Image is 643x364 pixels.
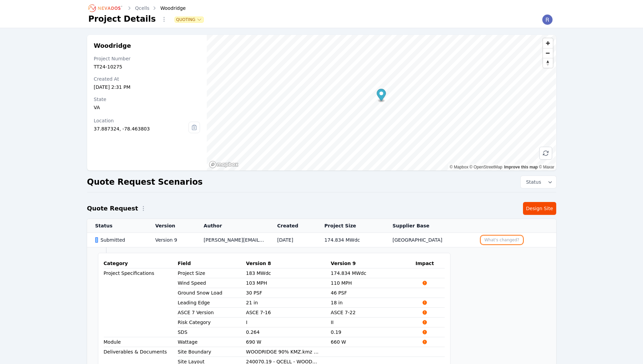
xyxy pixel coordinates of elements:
[331,259,416,268] th: Version 9
[104,268,178,337] td: Project Specifications
[94,84,200,90] div: [DATE] 2:31 PM
[450,165,468,169] a: Mapbox
[384,233,473,247] td: [GEOGRAPHIC_DATA]
[209,161,239,168] a: Mapbox homepage
[87,219,147,233] th: Status
[377,89,386,103] div: Map marker
[269,233,316,247] td: [DATE]
[316,219,384,233] th: Project Size
[178,347,246,357] td: Site Boundary
[94,96,200,103] div: State
[469,165,502,169] a: OpenStreetMap
[539,165,555,169] a: Maxar
[135,5,149,12] a: Qcells
[94,125,189,132] div: 37.887324, -78.463803
[178,318,246,327] td: Risk Category
[246,278,331,288] td: 103 MPH
[151,5,186,12] div: Woodridge
[147,233,196,247] td: Version 9
[246,259,331,268] th: Version 8
[175,17,204,22] button: Quoting
[331,298,416,308] td: 18 in
[331,278,416,288] td: 110 MPH
[416,310,434,315] span: Impacts Structural Calculations
[94,55,200,62] div: Project Number
[331,288,416,298] td: 46 PSF
[87,204,138,213] h2: Quote Request
[178,278,246,288] td: Wind Speed
[543,48,553,58] button: Zoom out
[521,176,556,188] button: Status
[88,14,156,24] h1: Project Details
[178,268,246,278] td: Project Size
[416,320,434,325] span: Impacts Structural Calculations
[331,268,416,278] td: 174.834 MWdc
[246,348,320,355] div: WOODRIDGE 90% KMZ.kmz (1.7 MB)
[196,219,269,233] th: Author
[316,233,384,247] td: 174.834 MWdc
[94,104,200,111] div: VA
[94,117,189,124] div: Location
[94,76,200,82] div: Created At
[104,337,178,347] td: Module
[178,288,246,298] td: Ground Snow Load
[246,268,331,278] td: 183 MWdc
[246,337,331,347] td: 690 W
[416,280,434,286] span: Impacts Structural Calculations
[178,259,246,268] th: Field
[331,308,416,318] td: ASCE 7-22
[94,42,200,50] h2: Woodridge
[331,327,416,337] td: 0.19
[178,298,246,307] td: Leading Edge
[207,35,556,170] canvas: Map
[542,14,553,25] img: Riley Caron
[246,327,331,337] td: 0.264
[246,298,331,308] td: 21 in
[416,259,445,268] th: Impact
[504,165,538,169] a: Improve this map
[416,339,434,345] span: Impacts Structural Calculations
[384,219,473,233] th: Supplier Base
[104,259,178,268] th: Category
[178,327,246,337] td: SDS
[269,219,316,233] th: Created
[87,177,203,187] h2: Quote Request Scenarios
[178,337,246,347] td: Wattage
[331,318,416,327] td: II
[87,233,556,247] tr: SubmittedVersion 9[PERSON_NAME][EMAIL_ADDRESS][PERSON_NAME][DOMAIN_NAME][DATE]174.834 MWdc[GEOGRA...
[416,329,434,335] span: Impacts Structural Calculations
[523,202,556,215] a: Design Site
[246,318,331,327] td: I
[246,288,331,298] td: 30 PSF
[331,337,416,347] td: 660 W
[94,63,200,70] div: TT24-10275
[246,308,331,318] td: ASCE 7-16
[481,236,522,244] button: What's changed?
[196,233,269,247] td: [PERSON_NAME][EMAIL_ADDRESS][PERSON_NAME][DOMAIN_NAME]
[543,58,553,68] button: Reset bearing to north
[543,58,553,68] span: Reset bearing to north
[543,38,553,48] button: Zoom in
[95,237,144,243] div: Submitted
[178,308,246,317] td: ASCE 7 Version
[523,179,541,185] span: Status
[147,219,196,233] th: Version
[416,300,434,305] span: Impacts Structural Calculations
[88,3,186,14] nav: Breadcrumb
